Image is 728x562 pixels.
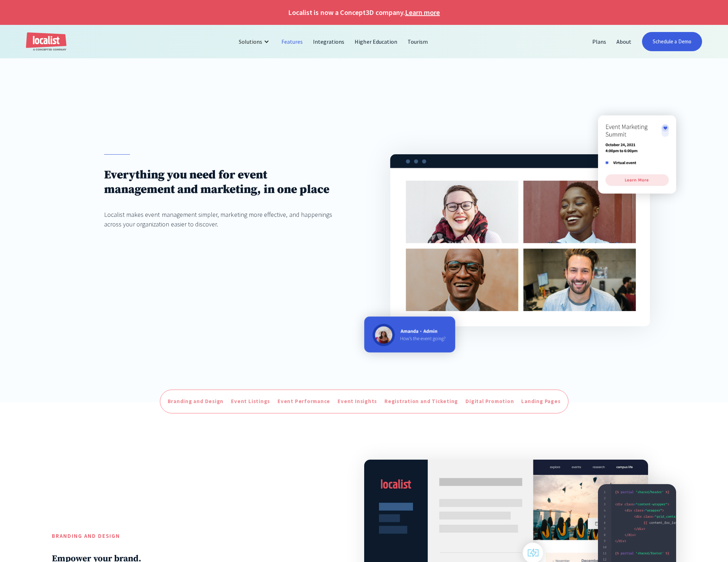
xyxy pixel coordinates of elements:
[403,33,433,50] a: Tourism
[383,396,460,407] a: Registration and Ticketing
[239,37,262,46] div: Solutions
[611,33,637,50] a: About
[519,396,562,407] a: Landing Pages
[104,168,338,197] h1: Everything you need for event management and marketing, in one place
[233,33,276,50] div: Solutions
[350,33,403,50] a: Higher Education
[642,32,702,51] a: Schedule a Demo
[231,397,270,406] div: Event Listings
[521,397,560,406] div: Landing Pages
[52,532,338,540] h5: Branding and Design
[277,397,330,406] div: Event Performance
[104,210,338,229] div: Localist makes event management simpler, marketing more effective, and happenings across your org...
[465,397,514,406] div: Digital Promotion
[308,33,350,50] a: Integrations
[464,396,516,407] a: Digital Promotion
[405,7,440,18] a: Learn more
[276,33,308,50] a: Features
[384,397,458,406] div: Registration and Ticketing
[276,396,332,407] a: Event Performance
[338,397,377,406] div: Event Insights
[587,33,611,50] a: Plans
[26,32,66,51] a: home
[336,396,379,407] a: Event Insights
[166,396,226,407] a: Branding and Design
[168,397,224,406] div: Branding and Design
[229,396,272,407] a: Event Listings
